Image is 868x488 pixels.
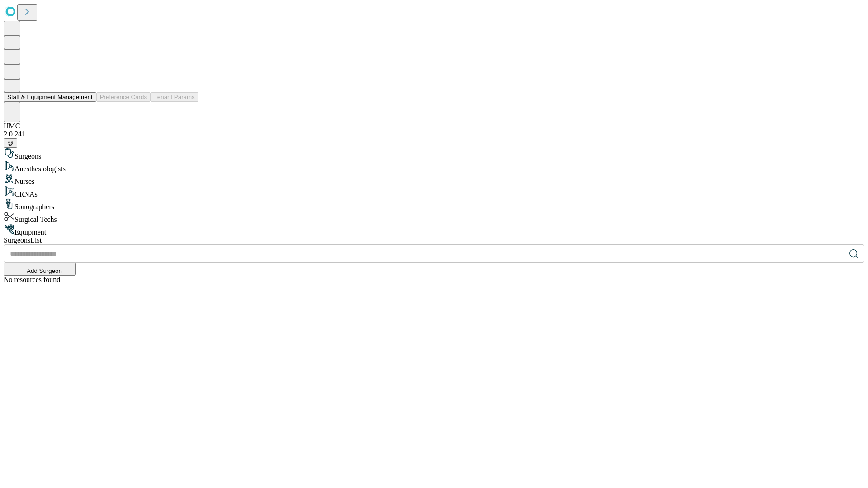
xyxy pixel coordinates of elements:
[4,160,864,173] div: Anesthesiologists
[4,138,17,148] button: @
[151,92,198,102] button: Tenant Params
[4,211,864,224] div: Surgical Techs
[4,186,864,198] div: CRNAs
[4,92,96,102] button: Staff & Equipment Management
[4,263,76,276] button: Add Surgeon
[4,236,864,244] div: Surgeons List
[4,224,864,236] div: Equipment
[96,92,151,102] button: Preference Cards
[4,148,864,160] div: Surgeons
[4,122,864,130] div: HMC
[27,267,62,274] span: Add Surgeon
[4,130,864,138] div: 2.0.241
[4,173,864,186] div: Nurses
[4,198,864,211] div: Sonographers
[4,276,864,284] div: No resources found
[7,140,14,146] span: @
